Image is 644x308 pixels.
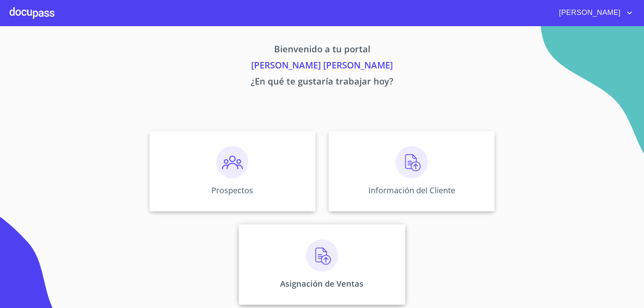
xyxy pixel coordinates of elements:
[74,42,570,58] p: Bienvenido a tu portal
[74,58,570,74] p: [PERSON_NAME] [PERSON_NAME]
[306,240,338,272] img: carga.png
[216,146,248,178] img: prospectos.png
[553,6,625,19] span: [PERSON_NAME]
[211,185,253,196] p: Prospectos
[368,185,455,196] p: Información del Cliente
[74,74,570,91] p: ¿En qué te gustaría trabajar hoy?
[553,6,634,19] button: account of current user
[396,146,428,178] img: carga.png
[280,278,363,289] p: Asignación de Ventas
